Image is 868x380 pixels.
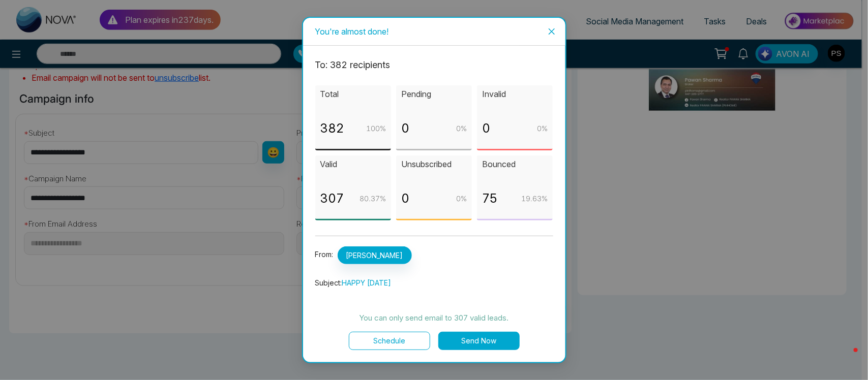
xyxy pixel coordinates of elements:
p: 0 [401,189,409,208]
p: You can only send email to 307 valid leads. [315,312,553,324]
p: Invalid [482,88,548,101]
p: 0 [482,119,490,138]
div: You're almost done! [315,26,553,37]
p: 0 % [456,123,467,134]
p: 307 [320,189,344,208]
p: Valid [320,158,386,171]
p: 19.63 % [521,193,548,204]
span: [PERSON_NAME] [338,246,412,264]
p: 75 [482,189,497,208]
button: Send Now [438,332,520,350]
button: Schedule [349,332,430,350]
p: Bounced [482,158,548,171]
p: 100 % [366,123,386,134]
p: 0 [401,119,409,138]
p: 0 % [456,193,467,204]
p: 0 % [537,123,548,134]
p: Subject: [315,277,553,289]
p: Pending [401,88,467,101]
p: Total [320,88,386,101]
p: 80.37 % [360,193,386,204]
p: 382 [320,119,344,138]
span: HAPPY [DATE] [342,278,392,287]
button: Close [538,18,565,45]
p: From: [315,246,553,264]
span: close [548,27,556,36]
p: To: 382 recipient s [315,58,553,72]
p: Unsubscribed [401,158,467,171]
iframe: Intercom live chat [833,345,858,370]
